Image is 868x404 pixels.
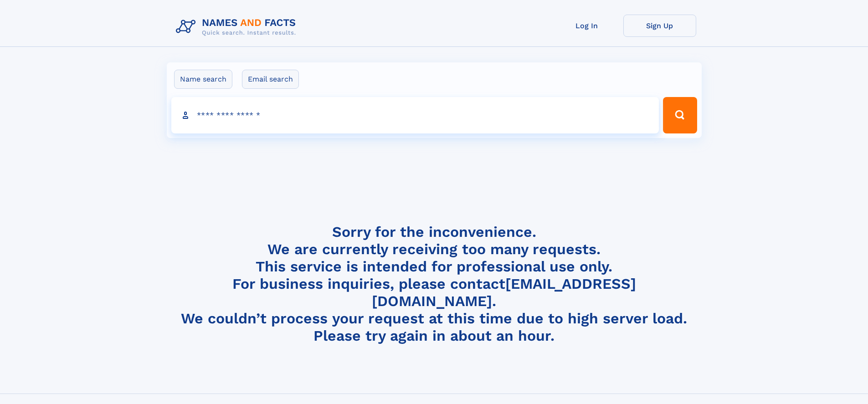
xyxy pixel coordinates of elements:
[663,97,697,133] button: Search Button
[172,223,696,345] h4: Sorry for the inconvenience. We are currently receiving too many requests. This service is intend...
[372,275,636,310] a: [EMAIL_ADDRESS][DOMAIN_NAME]
[172,15,303,39] img: Logo Names and Facts
[623,15,696,37] a: Sign Up
[242,70,299,89] label: Email search
[174,70,232,89] label: Name search
[550,15,623,37] a: Log In
[171,97,659,133] input: search input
